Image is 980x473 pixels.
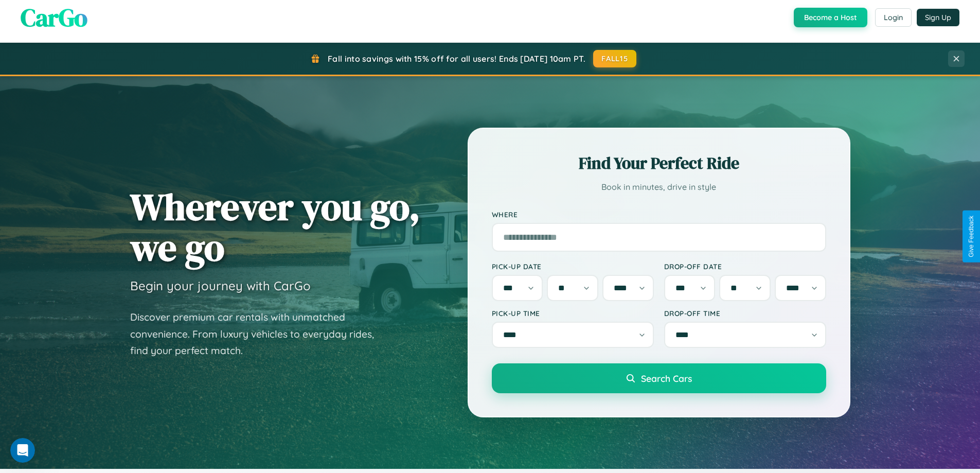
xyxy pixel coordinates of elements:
label: Pick-up Date [492,262,654,271]
p: Book in minutes, drive in style [492,180,826,195]
button: FALL15 [593,50,636,67]
button: Login [875,8,912,27]
span: Fall into savings with 15% off for all users! Ends [DATE] 10am PT. [328,54,585,64]
button: Search Cars [492,363,826,393]
label: Where [492,210,826,219]
div: Give Feedback [968,216,975,257]
iframe: Intercom live chat [10,438,35,463]
h3: Begin your journey with CarGo [130,278,311,293]
label: Drop-off Time [664,309,826,318]
button: Become a Host [794,8,867,27]
h1: Wherever you go, we go [130,186,420,268]
span: Search Cars [641,373,692,384]
button: Sign Up [917,9,959,26]
span: CarGo [21,1,87,34]
label: Drop-off Date [664,262,826,271]
h2: Find Your Perfect Ride [492,152,826,174]
p: Discover premium car rentals with unmatched convenience. From luxury vehicles to everyday rides, ... [130,309,387,359]
label: Pick-up Time [492,309,654,318]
